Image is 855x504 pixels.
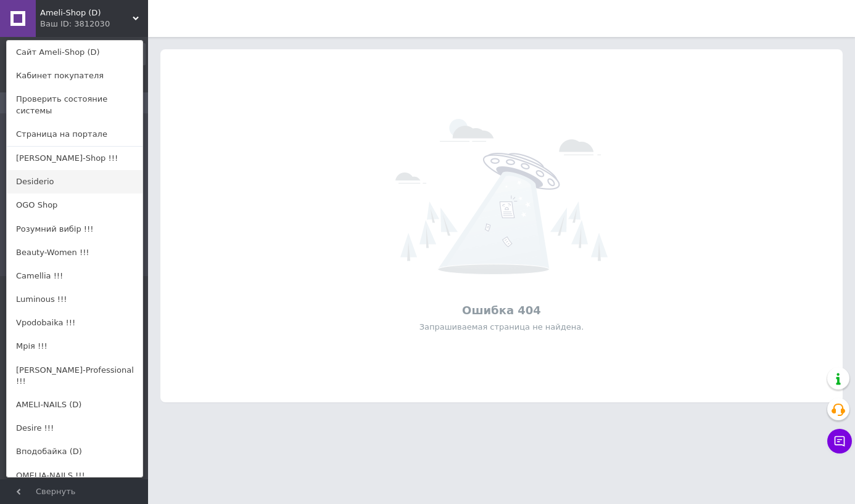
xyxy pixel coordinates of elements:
div: Ошибка 404 [167,303,836,318]
a: Beauty-Women !!! [7,241,142,264]
div: Запрашиваемая страница не найдена. [167,322,836,333]
a: AMELI-NAILS (D) [7,393,142,417]
a: Desiderio [7,170,142,193]
div: Ваш ID: 3812030 [40,18,92,30]
a: OMELIA-NAILS !!! [7,464,142,487]
a: Desire !!! [7,417,142,440]
a: Розумний вибір !!! [7,217,142,241]
a: Camellia !!! [7,264,142,288]
a: [PERSON_NAME]-Shop !!! [7,147,142,170]
a: Кабинет покупателя [7,64,142,87]
a: Страница на портале [7,123,142,146]
a: Vpodobaika !!! [7,311,142,335]
a: Проверить состояние системы [7,87,142,122]
button: Чат с покупателем [827,429,852,453]
a: Luminous !!! [7,288,142,311]
span: Ameli-Shop (D) [40,7,133,18]
a: [PERSON_NAME]-Professional !!! [7,359,142,393]
a: Вподобайка (D) [7,440,142,463]
a: OGO Shop [7,193,142,217]
a: Сайт Ameli-Shop (D) [7,41,142,64]
a: Мрія !!! [7,335,142,358]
